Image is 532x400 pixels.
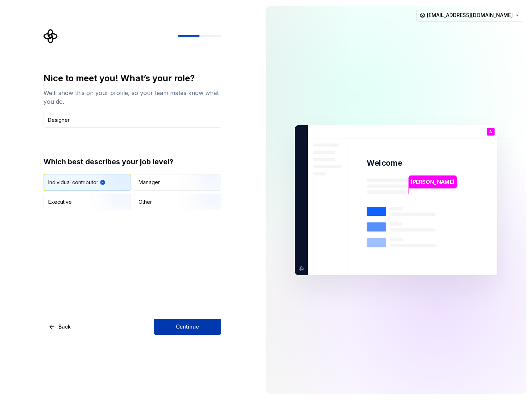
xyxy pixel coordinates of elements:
[58,323,71,330] span: Back
[48,198,72,206] div: Executive
[154,319,221,335] button: Continue
[44,88,221,106] div: We’ll show this on your profile, so your team mates know what you do.
[489,129,492,133] p: A
[416,9,523,22] button: [EMAIL_ADDRESS][DOMAIN_NAME]
[139,198,152,206] div: Other
[44,157,221,167] div: Which best describes your job level?
[44,319,77,335] button: Back
[139,179,160,186] div: Manager
[44,112,221,128] input: Job title
[48,179,98,186] div: Individual contributor
[427,12,513,19] span: [EMAIL_ADDRESS][DOMAIN_NAME]
[176,323,199,330] span: Continue
[411,178,455,186] p: [PERSON_NAME]
[44,73,221,84] div: Nice to meet you! What’s your role?
[44,29,58,44] svg: Supernova Logo
[367,158,402,168] p: Welcome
